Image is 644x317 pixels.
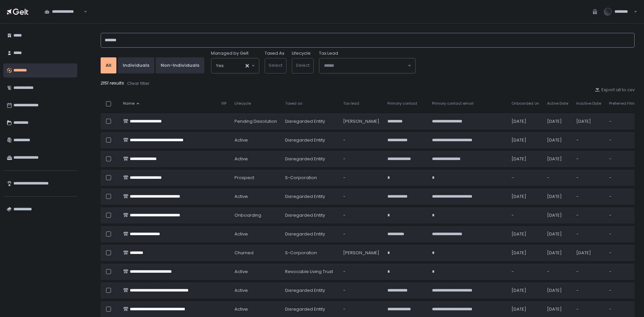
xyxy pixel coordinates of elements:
div: - [343,306,379,312]
span: active [234,156,248,162]
div: - [576,269,601,275]
div: [DATE] [512,250,539,256]
span: Yes [216,62,224,69]
span: active [234,287,248,294]
div: Search for option [40,5,87,19]
div: - [343,269,379,275]
div: - [609,306,637,312]
button: Clear Selected [246,64,249,67]
button: Export all to csv [595,87,635,93]
input: Search for option [224,62,245,69]
button: All [101,57,116,73]
div: Clear filter [127,81,150,87]
div: All [106,62,111,68]
div: [DATE] [547,118,568,124]
span: active [234,231,248,237]
div: - [343,137,379,143]
div: Disregarded Entity [285,287,335,294]
div: Search for option [211,58,259,73]
div: [DATE] [547,212,568,218]
div: - [609,231,637,237]
div: [DATE] [547,250,568,256]
input: Search for option [83,8,83,15]
div: [DATE] [547,231,568,237]
div: - [343,212,379,218]
span: churned [234,250,254,256]
div: - [512,269,539,275]
div: [DATE] [512,137,539,143]
div: [DATE] [512,156,539,162]
div: - [609,137,637,143]
button: Non-Individuals [156,57,204,73]
div: [DATE] [512,231,539,237]
span: Select [269,62,282,68]
div: - [343,231,379,237]
span: onboarding [234,212,261,218]
div: [DATE] [512,306,539,312]
span: Preferred Filing [609,101,637,106]
span: Primary contact [387,101,417,106]
div: - [609,175,637,181]
span: Name [123,101,135,106]
span: active [234,306,248,312]
div: - [576,231,601,237]
button: Individuals [118,57,154,73]
span: Tax lead [343,101,359,106]
div: 2151 results [101,80,635,87]
span: VIP [221,101,226,106]
div: - [343,287,379,294]
div: [DATE] [547,137,568,143]
div: - [609,250,637,256]
div: - [343,194,379,200]
div: - [576,156,601,162]
span: Tax Lead [319,50,338,56]
label: Lifecycle [292,50,311,56]
div: - [609,118,637,124]
div: - [576,212,601,218]
span: Onboarded on [512,101,539,106]
div: - [547,269,568,275]
div: - [609,269,637,275]
div: Disregarded Entity [285,156,335,162]
div: - [609,156,637,162]
div: Disregarded Entity [285,306,335,312]
button: Clear filter [127,80,150,87]
div: - [512,175,539,181]
span: Select [296,62,310,68]
div: S-Corporation [285,250,335,256]
div: Individuals [123,62,149,68]
div: - [343,175,379,181]
div: - [609,194,637,200]
div: Disregarded Entity [285,137,335,143]
div: - [343,156,379,162]
div: - [576,287,601,294]
div: - [576,194,601,200]
span: pending Dissolution [234,118,277,124]
span: Lifecycle [234,101,251,106]
div: Disregarded Entity [285,194,335,200]
div: [DATE] [512,118,539,124]
div: [DATE] [547,287,568,294]
div: [DATE] [512,194,539,200]
div: - [512,212,539,218]
div: - [576,306,601,312]
span: Inactive Date [576,101,601,106]
span: Active Date [547,101,568,106]
div: [DATE] [576,118,601,124]
div: [PERSON_NAME] [343,118,379,124]
div: [DATE] [547,306,568,312]
input: Search for option [324,62,407,69]
div: - [576,137,601,143]
div: [DATE] [547,156,568,162]
span: Taxed as [285,101,303,106]
div: [DATE] [512,287,539,294]
span: active [234,269,248,275]
span: active [234,137,248,143]
div: Revocable Living Trust [285,269,335,275]
div: S-Corporation [285,175,335,181]
div: Disregarded Entity [285,231,335,237]
div: Search for option [319,58,415,73]
div: [DATE] [547,194,568,200]
span: Managed by Gelt [211,50,249,56]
